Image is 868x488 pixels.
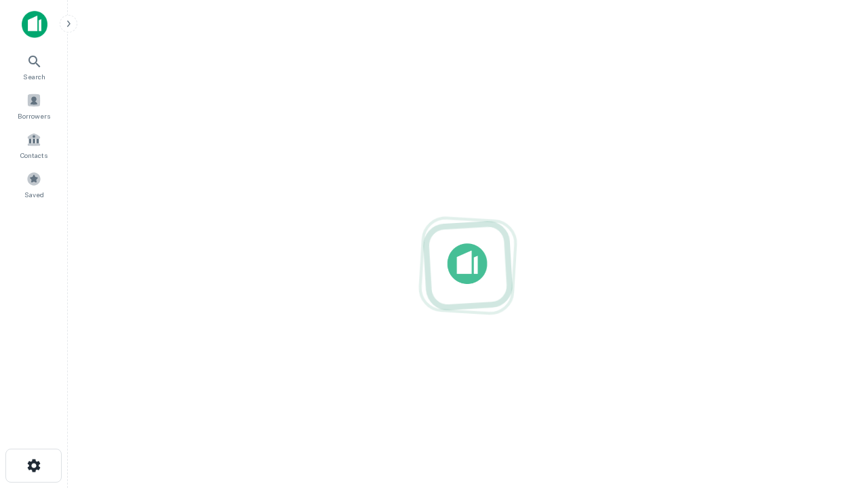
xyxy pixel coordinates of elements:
span: Search [23,71,45,82]
span: Saved [24,189,44,200]
a: Borrowers [4,87,64,124]
span: Contacts [20,150,47,161]
span: Borrowers [18,110,50,121]
a: Contacts [4,127,64,163]
iframe: Chat Widget [800,380,868,445]
a: Search [4,48,64,85]
img: capitalize-icon.png [22,11,47,38]
a: Saved [4,166,64,203]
